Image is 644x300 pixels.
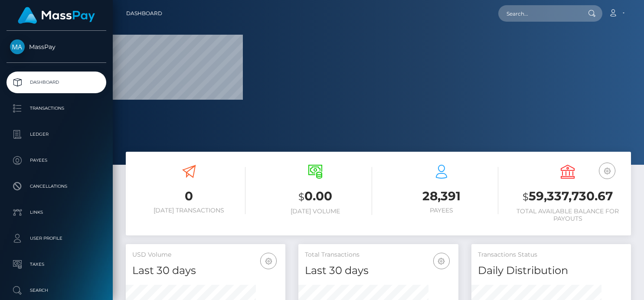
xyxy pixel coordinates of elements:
h4: Last 30 days [305,263,451,278]
img: MassPay [10,39,25,54]
h3: 59,337,730.67 [511,188,624,205]
a: User Profile [7,228,106,249]
a: Transactions [7,98,106,119]
a: Payees [7,150,106,171]
p: Cancellations [10,180,103,193]
small: $ [298,191,304,203]
p: Transactions [10,102,103,115]
h4: Daily Distribution [478,263,624,278]
p: Links [10,206,103,219]
h6: Payees [385,207,498,214]
h3: 28,391 [385,188,498,205]
input: Search... [498,5,580,22]
a: Dashboard [7,72,106,93]
small: $ [523,191,529,203]
img: MassPay Logo [18,7,95,24]
a: Dashboard [126,4,162,23]
span: MassPay [7,43,106,51]
h3: 0.00 [258,188,372,205]
h5: Total Transactions [305,251,451,259]
h6: Total Available Balance for Payouts [511,208,624,222]
h3: 0 [132,188,245,205]
a: Links [7,202,106,223]
a: Taxes [7,254,106,275]
h5: Transactions Status [478,251,624,259]
a: Cancellations [7,176,106,197]
h5: USD Volume [132,251,279,259]
p: Payees [10,154,103,167]
p: Search [10,284,103,297]
h6: [DATE] Volume [258,208,372,215]
h4: Last 30 days [132,263,279,278]
h6: [DATE] Transactions [132,207,245,214]
p: Dashboard [10,76,103,89]
a: Ledger [7,124,106,145]
p: User Profile [10,232,103,245]
p: Ledger [10,128,103,141]
p: Taxes [10,258,103,271]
